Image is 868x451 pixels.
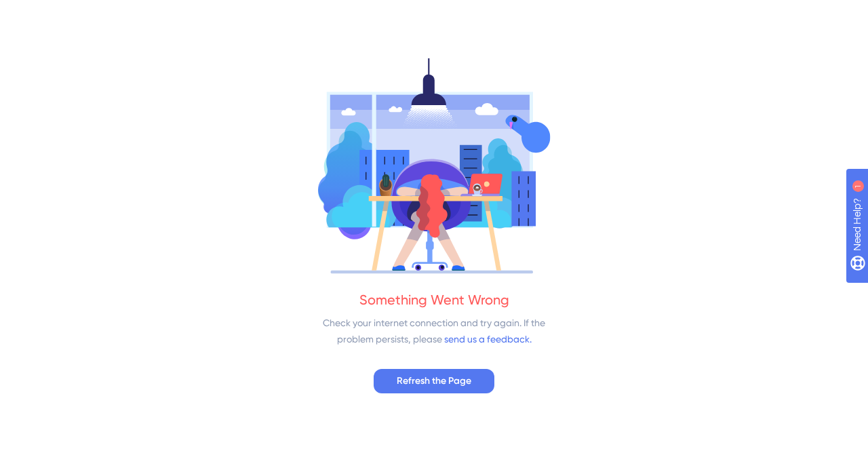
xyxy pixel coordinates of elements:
[315,315,553,347] div: Check your internet connection and try again. If the problem persists, please
[94,7,98,18] div: 1
[444,334,532,345] a: send us a feedback.
[397,373,471,389] span: Refresh the Page
[374,369,494,393] button: Refresh the Page
[359,290,509,309] div: Something Went Wrong
[33,3,85,20] span: Need Help?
